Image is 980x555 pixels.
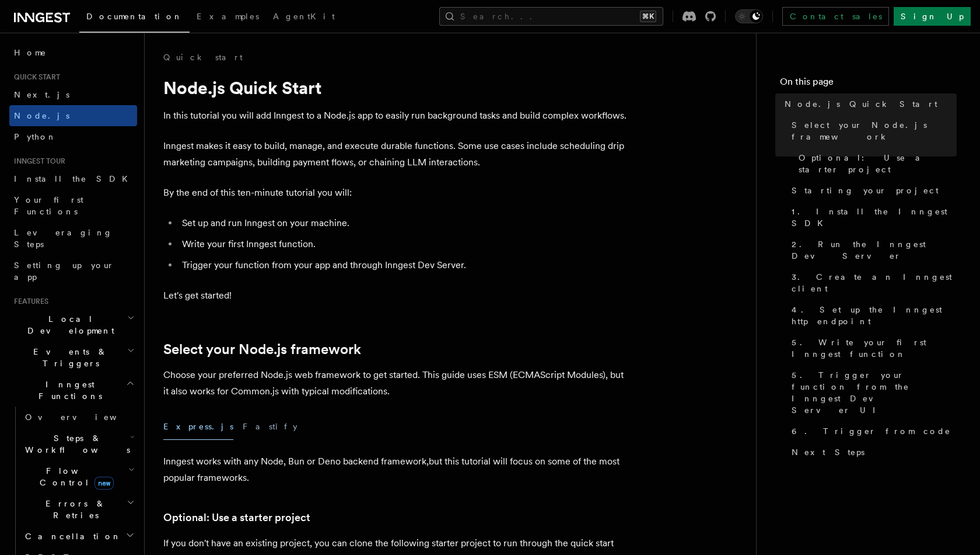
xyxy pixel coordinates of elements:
[787,365,957,421] a: 5. Trigger your function from the Inngest Dev Server UI
[266,4,342,32] a: AgentKit
[780,75,957,93] h4: On this page
[787,180,957,201] a: Starting your project
[20,498,127,521] span: Errors & Retries
[20,432,130,456] span: Steps & Workflows
[94,477,114,490] span: new
[197,12,259,21] span: Examples
[787,234,957,266] a: 2. Run the Inngest Dev Server
[178,257,630,273] li: Trigger your function from your app and through Inngest Dev Server.
[163,77,630,98] h1: Node.js Quick Start
[20,530,121,542] span: Cancellation
[163,341,361,358] a: Select your Node.js framework
[14,90,69,99] span: Next.js
[787,266,957,299] a: 3. Create an Inngest client
[792,271,957,294] span: 3. Create an Inngest client
[14,47,47,58] span: Home
[163,367,630,400] p: Choose your preferred Node.js web framework to get started. This guide uses ESM (ECMAScript Modul...
[9,105,137,126] a: Node.js
[20,428,137,460] button: Steps & Workflows
[9,374,137,407] button: Inngest Functions
[9,313,127,337] span: Local Development
[9,308,137,341] button: Local Development
[14,228,113,249] span: Leveraging Steps
[20,407,137,428] a: Overview
[178,236,630,252] li: Write your first Inngest function.
[163,51,243,63] a: Quick start
[163,138,630,171] p: Inngest makes it easy to build, manage, and execute durable functions. Some use cases include sch...
[9,222,137,255] a: Leveraging Steps
[20,465,128,488] span: Flow Control
[792,238,957,262] span: 2. Run the Inngest Dev Server
[787,299,957,332] a: 4. Set up the Inngest http endpoint
[163,107,630,124] p: In this tutorial you will add Inngest to a Node.js app to easily run background tasks and build c...
[20,526,137,547] button: Cancellation
[735,9,763,23] button: Toggle dark mode
[9,42,137,63] a: Home
[14,174,135,183] span: Install the SDK
[792,369,957,416] span: 5. Trigger your function from the Inngest Dev Server UI
[787,332,957,365] a: 5. Write your first Inngest function
[640,11,656,22] kbd: ⌘K
[787,442,957,463] a: Next Steps
[163,287,630,304] p: Let's get started!
[794,147,957,180] a: Optional: Use a starter project
[86,12,183,21] span: Documentation
[14,132,57,141] span: Python
[780,93,957,115] a: Node.js Quick Start
[79,4,190,33] a: Documentation
[439,7,663,26] button: Search...⌘K
[894,7,971,26] a: Sign Up
[163,414,233,440] button: Express.js
[9,126,137,147] a: Python
[9,168,137,189] a: Install the SDK
[787,115,957,147] a: Select your Node.js framework
[9,346,127,369] span: Events & Triggers
[14,111,69,120] span: Node.js
[163,185,630,201] p: By the end of this ten-minute tutorial you will:
[9,72,60,82] span: Quick start
[787,421,957,442] a: 6. Trigger from code
[14,261,114,282] span: Setting up your app
[273,12,335,21] span: AgentKit
[20,493,137,526] button: Errors & Retries
[792,206,957,229] span: 1. Install the Inngest SDK
[9,341,137,374] button: Events & Triggers
[792,304,957,327] span: 4. Set up the Inngest http endpoint
[163,453,630,486] p: Inngest works with any Node, Bun or Deno backend framework,but this tutorial will focus on some o...
[190,4,266,32] a: Examples
[9,379,126,402] span: Inngest Functions
[9,297,48,306] span: Features
[25,412,145,422] span: Overview
[799,152,957,175] span: Optional: Use a starter project
[792,185,939,196] span: Starting your project
[14,195,83,216] span: Your first Functions
[243,414,297,440] button: Fastify
[163,509,310,526] a: Optional: Use a starter project
[178,215,630,231] li: Set up and run Inngest on your machine.
[9,84,137,105] a: Next.js
[792,119,957,143] span: Select your Node.js framework
[792,446,864,458] span: Next Steps
[787,201,957,234] a: 1. Install the Inngest SDK
[9,189,137,222] a: Your first Functions
[9,255,137,287] a: Setting up your app
[782,7,889,26] a: Contact sales
[785,98,937,110] span: Node.js Quick Start
[792,425,951,437] span: 6. Trigger from code
[20,460,137,493] button: Flow Controlnew
[792,337,957,360] span: 5. Write your first Inngest function
[9,157,65,166] span: Inngest tour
